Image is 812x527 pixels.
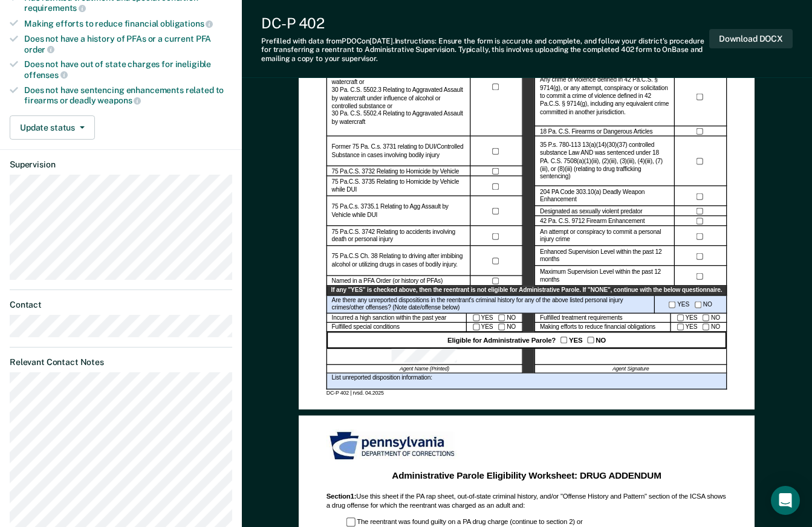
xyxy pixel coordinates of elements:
div: The reentrant was found guilty on a PA drug charge (continue to section 2) or [346,518,727,527]
div: Fulfilled special conditions [326,323,467,332]
div: Eligible for Administrative Parole? YES NO [326,332,727,349]
div: YES NO [671,313,727,323]
label: Maximum Supervision Level within the past 12 months [540,268,669,284]
div: Agent Signature [535,365,727,373]
div: YES NO [671,323,727,332]
div: Making efforts to reduce financial [24,18,232,29]
dt: Supervision [10,160,232,170]
label: 30 Pa. C.S. 5502.1 Relating to Homicide by watercraft under influence of alcohol or controlled su... [332,47,466,126]
div: YES NO [467,313,523,323]
div: Prefilled with data from PDOC on [DATE] . Instructions: Ensure the form is accurate and complete,... [261,37,709,63]
div: Administrative Parole Eligibility Worksheet: DRUG ADDENDUM [333,470,721,482]
label: 75 Pa.C.S Ch. 38 Relating to driving after imbibing alcohol or utilizing drugs in cases of bodily... [332,253,466,269]
span: weapons [97,95,141,105]
label: 75 Pa.C.s. 3735.1 Relating to Agg Assault by Vehicle while DUI [332,204,466,219]
div: YES NO [655,296,727,313]
label: 204 PA Code 303.10(a) Deadly Weapon Enhancement [540,189,669,204]
div: DC-P 402 | rvsd. 04.2025 [326,390,727,397]
div: Does not have sentencing enhancements related to firearms or deadly [24,85,232,106]
div: If any "YES" is checked above, then the reentrant is not eligible for Administrative Parole. If "... [326,286,727,296]
label: Named in a PFA Order (or history of PFAs) [332,277,443,285]
label: 75 Pa.C.S. 3735 Relating to Homicide by Vehicle while DUI [332,178,466,194]
label: 75 Pa.C.S. 3742 Relating to accidents involving death or personal injury [332,228,466,244]
label: 18 Pa. C.S. Firearms or Dangerous Articles [540,128,652,135]
dt: Relevant Contact Notes [10,357,232,367]
span: obligations [160,19,213,28]
div: Fulfilled treatment requirements [535,313,671,323]
div: DC-P 402 [261,15,709,32]
label: Former 75 Pa. C.s. 3731 relating to DUI/Controlled Substance in cases involving bodily injury [332,143,466,159]
div: Making efforts to reduce financial obligations [535,323,671,332]
div: Agent Name (Printed) [326,365,523,373]
div: Does not have out of state charges for ineligible [24,59,232,80]
div: Are there any unreported dispositions in the reentrant's criminal history for any of the above li... [326,296,655,313]
button: Update status [10,115,95,140]
button: Download DOCX [709,29,793,49]
div: Use this sheet if the PA rap sheet, out-of-state criminal history, and/or "Offense History and Pa... [326,492,727,510]
label: 75 Pa.C.S. 3732 Relating to Homicide by Vehicle [332,167,460,175]
b: Section 1 : [326,492,357,500]
span: offenses [24,70,68,80]
label: Designated as sexually violent predator [540,207,642,215]
div: Incurred a high sanction within the past year [326,313,467,323]
img: PDOC Logo [326,429,461,463]
dt: Contact [10,300,232,310]
label: Enhanced Supervision Level within the past 12 months [540,248,669,264]
div: Does not have a history of PFAs or a current PFA order [24,34,232,54]
label: Any crime of violence defined in 42 Pa.C.S. § 9714(g), or any attempt, conspiracy or solicitation... [540,77,669,117]
span: requirements [24,3,86,13]
div: Open Intercom Messenger [771,486,800,515]
label: 42 Pa. C.S. 9712 Firearm Enhancement [540,218,645,225]
label: An attempt or conspiracy to commit a personal injury crime [540,228,669,244]
label: 35 P.s. 780-113 13(a)(14)(30)(37) controlled substance Law AND was sentenced under 18 PA. C.S. 75... [540,141,669,181]
div: List unreported disposition information: [326,373,727,390]
div: YES NO [467,323,523,332]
